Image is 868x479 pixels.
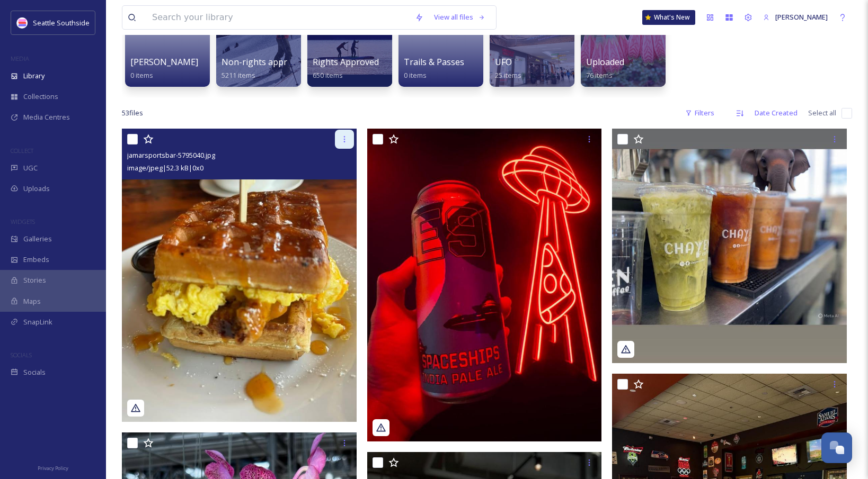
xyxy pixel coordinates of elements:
[23,71,45,81] span: Library
[586,56,624,68] span: Uploaded
[404,57,464,80] a: Trails & Passes0 items
[11,147,33,155] span: COLLECT
[23,184,50,194] span: Uploads
[122,108,143,118] span: 53 file s
[775,12,828,22] span: [PERSON_NAME]
[612,129,847,363] img: chayen.coffee-5790033.jpg
[367,129,602,441] img: steviesfamous-5793249.jpg
[404,70,427,80] span: 0 items
[23,317,52,327] span: SnapLink
[130,57,198,80] a: [PERSON_NAME]0 items
[17,17,28,28] img: uRWeGss8_400x400.jpg
[38,465,68,472] span: Privacy Policy
[222,70,255,80] span: 5211 items
[429,7,491,28] a: View all files
[313,70,343,80] span: 650 items
[821,432,852,463] button: Open Chat
[222,56,306,68] span: Non-rights approved
[33,18,90,28] span: Seattle Southside
[495,57,521,80] a: UFO25 items
[495,70,521,80] span: 25 items
[495,56,512,68] span: UFO
[11,218,35,225] span: WIDGETS
[808,108,836,118] span: Select all
[130,70,153,80] span: 0 items
[642,10,695,25] a: What's New
[147,6,410,29] input: Search your library
[313,57,379,80] a: Rights Approved650 items
[127,163,203,173] span: image/jpeg | 52.3 kB | 0 x 0
[23,255,49,265] span: Embeds
[23,296,41,306] span: Maps
[23,112,70,122] span: Media Centres
[23,163,38,173] span: UGC
[404,56,464,68] span: Trails & Passes
[23,92,58,102] span: Collections
[23,367,46,377] span: Socials
[38,461,68,474] a: Privacy Policy
[758,7,833,28] a: [PERSON_NAME]
[122,129,357,422] img: jamarsportsbar-5795040.jpg
[11,351,32,359] span: SOCIALS
[127,150,215,160] span: jamarsportsbar-5795040.jpg
[130,56,198,68] span: [PERSON_NAME]
[313,56,379,68] span: Rights Approved
[23,234,52,244] span: Galleries
[749,103,803,123] div: Date Created
[11,55,29,62] span: MEDIA
[23,275,46,285] span: Stories
[586,70,613,80] span: 76 items
[222,57,306,80] a: Non-rights approved5211 items
[680,103,720,123] div: Filters
[586,57,624,80] a: Uploaded76 items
